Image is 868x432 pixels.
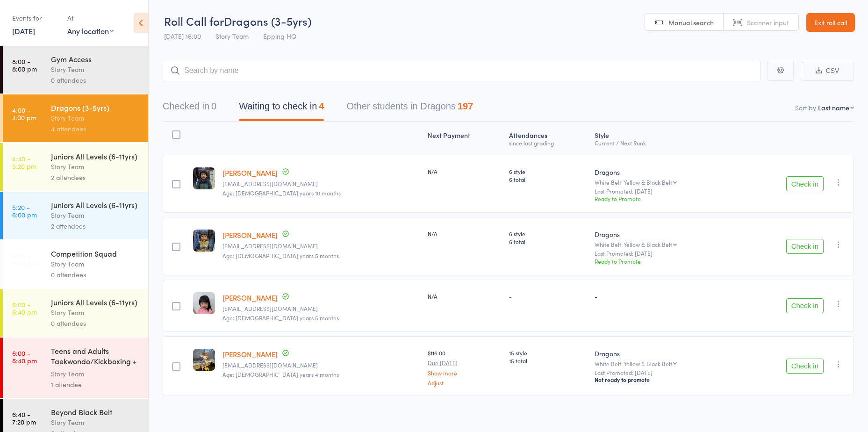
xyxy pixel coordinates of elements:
[12,349,37,364] time: 6:00 - 6:40 pm
[51,307,140,318] div: Story Team
[458,101,473,111] div: 197
[222,370,339,378] span: Age: [DEMOGRAPHIC_DATA] years 4 months
[51,297,140,307] div: Juniors All Levels (6-11yrs)
[222,230,278,240] a: [PERSON_NAME]
[595,194,733,202] div: Ready to Promote
[3,289,148,337] a: 6:00 -6:40 pmJuniors All Levels (6-11yrs)Story Team0 attendees
[591,126,737,151] div: Style
[509,230,587,238] span: 6 style
[222,180,420,187] small: fareezahmed@outlook.com
[222,314,339,322] span: Age: [DEMOGRAPHIC_DATA] years 5 months
[51,210,140,221] div: Story Team
[239,96,324,121] button: Waiting to check in4
[818,103,849,112] div: Last name
[595,360,733,367] div: White Belt
[509,238,587,245] span: 6 total
[51,368,140,379] div: Story Team
[164,31,201,41] span: [DATE] 16:00
[51,248,140,259] div: Competition Squad
[51,123,140,134] div: 4 attendees
[12,410,36,425] time: 6:40 - 7:20 pm
[509,357,587,365] span: 15 total
[193,230,215,252] img: image1752651120.png
[3,46,148,94] a: 8:00 -8:00 pmGym AccessStory Team0 attendees
[595,230,733,239] div: Dragons
[428,380,502,386] a: Adjust
[595,179,733,185] div: White Belt
[163,60,760,81] input: Search by name
[3,338,148,398] a: 6:00 -6:40 pmTeens and Adults Taekwondo/Kickboxing + Family Cla...Story Team1 attendee
[346,96,473,121] button: Other students in Dragons197
[51,151,140,161] div: Juniors All Levels (6-11yrs)
[51,318,140,329] div: 0 attendees
[624,179,672,185] div: Yellow & Black Belt
[3,143,148,191] a: 4:40 -5:20 pmJuniors All Levels (6-11yrs)Story Team2 attendees
[509,140,587,146] div: since last grading
[51,64,140,75] div: Story Team
[12,155,36,170] time: 4:40 - 5:20 pm
[163,96,216,121] button: Checked in0
[51,346,140,368] div: Teens and Adults Taekwondo/Kickboxing + Family Cla...
[12,26,35,36] a: [DATE]
[51,221,140,231] div: 2 attendees
[668,18,714,27] span: Manual search
[3,192,148,239] a: 5:20 -6:00 pmJuniors All Levels (6-11yrs)Story Team2 attendees
[67,10,114,26] div: At
[51,54,140,64] div: Gym Access
[595,241,733,247] div: White Belt
[595,257,733,265] div: Ready to Promote
[67,26,114,36] div: Any location
[51,75,140,86] div: 0 attendees
[12,58,37,72] time: 8:00 - 8:00 pm
[509,175,587,183] span: 6 total
[624,241,672,247] div: Yellow & Black Belt
[595,167,733,177] div: Dragons
[509,349,587,357] span: 15 style
[747,18,789,27] span: Scanner input
[164,13,224,29] span: Roll Call for
[428,230,502,238] div: N/A
[428,292,502,300] div: N/A
[595,188,733,194] small: Last Promoted: [DATE]
[595,369,733,376] small: Last Promoted: [DATE]
[505,126,591,151] div: Atten­dances
[12,301,37,316] time: 6:00 - 6:40 pm
[595,349,733,358] div: Dragons
[424,126,505,151] div: Next Payment
[222,189,341,197] span: Age: [DEMOGRAPHIC_DATA] years 10 months
[12,203,37,218] time: 5:20 - 6:00 pm
[222,362,420,368] small: blackdarknessangel@hotmail.com
[786,176,824,191] button: Check in
[51,407,140,417] div: Beyond Black Belt
[51,269,140,280] div: 0 attendees
[595,250,733,257] small: Last Promoted: [DATE]
[428,360,502,366] small: Due [DATE]
[51,161,140,172] div: Story Team
[428,167,502,175] div: N/A
[595,292,733,300] div: -
[222,293,278,302] a: [PERSON_NAME]
[795,103,816,112] label: Sort by
[428,349,502,386] div: $116.00
[509,292,587,300] div: -
[222,349,278,359] a: [PERSON_NAME]
[51,259,140,269] div: Story Team
[222,243,420,249] small: fareezahmed@outlook.com
[624,360,672,367] div: Yellow & Black Belt
[595,140,733,146] div: Current / Next Rank
[786,298,824,313] button: Check in
[224,13,311,29] span: Dragons (3-5yrs)
[51,200,140,210] div: Juniors All Levels (6-11yrs)
[51,113,140,123] div: Story Team
[193,349,215,371] img: image1715770706.png
[786,239,824,254] button: Check in
[193,292,215,314] img: image1754546734.png
[215,31,249,41] span: Story Team
[222,305,420,312] small: mhoang1989@gmail.com
[786,359,824,374] button: Check in
[211,101,216,111] div: 0
[509,167,587,175] span: 6 style
[12,10,58,26] div: Events for
[428,370,502,376] a: Show more
[222,168,278,178] a: [PERSON_NAME]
